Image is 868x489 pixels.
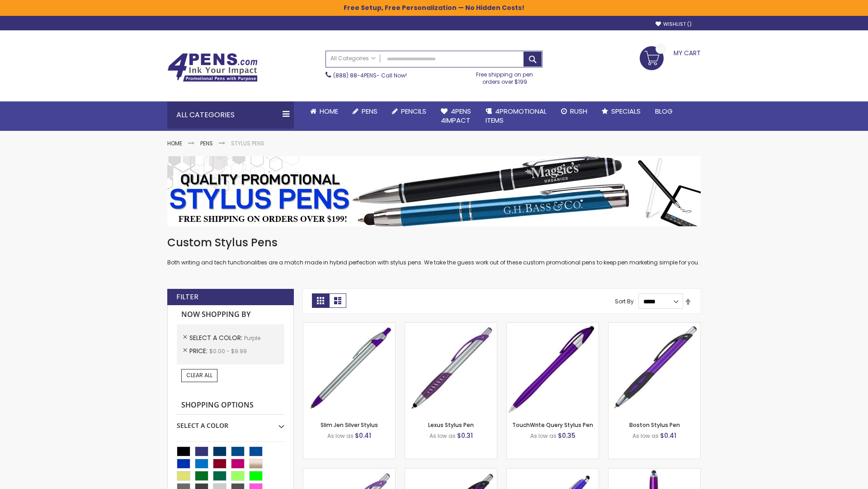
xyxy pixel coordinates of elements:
div: Free shipping on pen orders over $199 [467,67,543,86]
a: Clear All [181,369,217,382]
a: TouchWrite Query Stylus Pen-Purple [507,322,599,330]
img: Lexus Stylus Pen-Purple [405,323,497,415]
a: Wishlist [656,21,692,28]
a: Lexus Stylus Pen-Purple [405,322,497,330]
div: All Categories [167,101,294,129]
a: Boston Silver Stylus Pen-Purple [303,468,395,476]
h1: Custom Stylus Pens [167,235,701,250]
span: Pens [362,106,377,116]
a: TouchWrite Command Stylus Pen-Purple [609,468,700,476]
span: As low as [632,432,659,440]
span: Price [189,346,209,355]
span: Blog [655,106,673,116]
img: Stylus Pens [167,156,701,226]
strong: Stylus Pens [231,139,264,147]
a: Sierra Stylus Twist Pen-Purple [507,468,599,476]
span: $0.31 [457,431,473,440]
a: Pens [200,139,213,147]
span: $0.35 [558,431,576,440]
strong: Shopping Options [177,396,284,415]
a: 4PROMOTIONALITEMS [478,101,554,131]
span: $0.00 - $9.99 [209,347,247,355]
span: As low as [327,432,354,440]
span: All Categories [330,55,376,62]
label: Sort By [615,297,634,305]
span: Rush [570,106,587,116]
a: Lexus Stylus Pen [428,421,474,429]
div: Both writing and tech functionalities are a match made in hybrid perfection with stylus pens. We ... [167,235,701,267]
a: Boston Stylus Pen-Purple [609,322,700,330]
span: - Call Now! [333,72,407,79]
a: Boston Stylus Pen [629,421,680,429]
span: Clear All [186,371,212,379]
a: Blog [648,101,680,121]
span: Home [320,106,338,116]
strong: Grid [312,293,329,308]
img: Boston Stylus Pen-Purple [609,323,700,415]
span: 4Pens 4impact [441,106,471,125]
span: As low as [530,432,557,440]
a: Rush [554,101,594,121]
a: TouchWrite Query Stylus Pen [512,421,593,429]
span: $0.41 [355,431,371,440]
a: (888) 88-4PENS [333,72,377,79]
img: TouchWrite Query Stylus Pen-Purple [507,323,599,415]
img: Slim Jen Silver Stylus-Purple [303,323,395,415]
a: Pens [345,101,385,121]
a: 4Pens4impact [434,101,478,131]
a: Specials [594,101,648,121]
a: Slim Jen Silver Stylus [321,421,378,429]
strong: Now Shopping by [177,305,284,324]
span: Specials [611,106,641,116]
span: 4PROMOTIONAL ITEMS [486,106,547,125]
span: $0.41 [660,431,676,440]
a: Lexus Metallic Stylus Pen-Purple [405,468,497,476]
div: Select A Color [177,415,284,430]
span: Pencils [401,106,426,116]
strong: Filter [176,292,198,302]
a: All Categories [326,51,380,66]
img: 4Pens Custom Pens and Promotional Products [167,53,258,82]
a: Home [167,139,182,147]
span: Purple [244,334,260,342]
span: As low as [429,432,456,440]
a: Pencils [385,101,434,121]
a: Home [303,101,345,121]
span: Select A Color [189,333,244,342]
a: Slim Jen Silver Stylus-Purple [303,322,395,330]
